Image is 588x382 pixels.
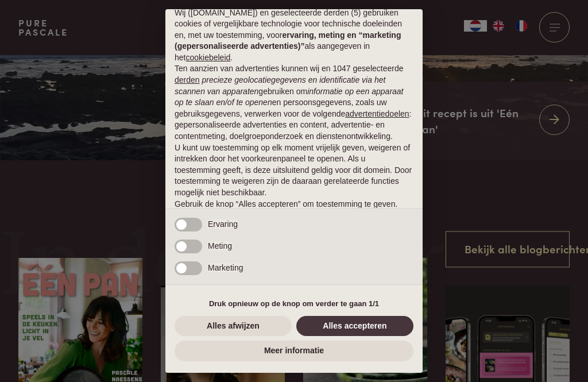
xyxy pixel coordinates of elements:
span: Meting [208,241,232,250]
strong: ervaring, meting en “marketing (gepersonaliseerde advertenties)” [175,30,401,51]
button: advertentiedoelen [345,109,409,120]
p: Wij ([DOMAIN_NAME]) en geselecteerde derden (5) gebruiken cookies of vergelijkbare technologie vo... [175,7,413,64]
button: Alles accepteren [296,316,413,337]
button: Alles afwijzen [175,316,292,337]
a: cookiebeleid [185,53,230,62]
button: Meer informatie [175,341,413,361]
p: Ten aanzien van advertenties kunnen wij en 1047 geselecteerde gebruiken om en persoonsgegevens, z... [175,63,413,142]
em: precieze geolocatiegegevens en identificatie via het scannen van apparaten [175,75,385,96]
p: Gebruik de knop “Alles accepteren” om toestemming te geven. Gebruik de knop “Alles afwijzen” om d... [175,199,413,233]
em: informatie op een apparaat op te slaan en/of te openen [175,87,404,107]
button: derden [175,75,200,86]
span: Ervaring [208,219,238,229]
p: U kunt uw toestemming op elk moment vrijelijk geven, weigeren of intrekken door het voorkeurenpan... [175,142,413,199]
span: Marketing [208,263,243,272]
